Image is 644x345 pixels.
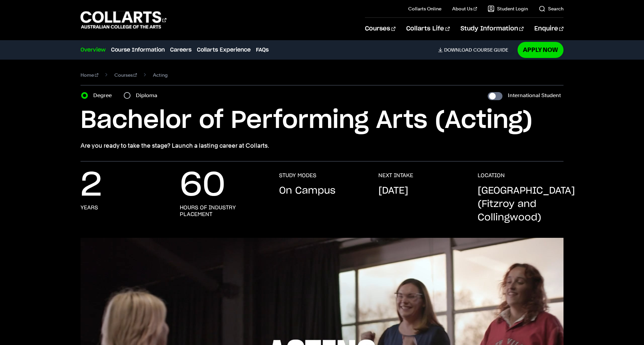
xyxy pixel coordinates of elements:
[279,172,316,179] h3: STUDY MODES
[80,172,102,199] p: 2
[80,106,563,136] h1: Bachelor of Performing Arts (Acting)
[80,141,563,150] p: Are you ready to take the stage? Launch a lasting career at Collarts.
[180,172,225,199] p: 60
[461,18,524,40] a: Study Information
[508,91,561,100] label: International Student
[406,18,449,40] a: Collarts Life
[518,42,563,58] a: Apply Now
[534,18,563,40] a: Enquire
[408,5,441,12] a: Collarts Online
[478,184,575,224] p: [GEOGRAPHIC_DATA] (Fitzroy and Collingwood)
[279,184,335,198] p: On Campus
[197,46,251,54] a: Collarts Experience
[488,5,528,12] a: Student Login
[170,46,192,54] a: Careers
[478,172,505,179] h3: LOCATION
[438,47,514,53] a: DownloadCourse Guide
[111,46,165,54] a: Course Information
[136,91,161,100] label: Diploma
[452,5,477,12] a: About Us
[378,184,408,198] p: [DATE]
[539,5,563,12] a: Search
[80,46,106,54] a: Overview
[365,18,395,40] a: Courses
[80,70,98,80] a: Home
[444,47,472,53] span: Download
[114,70,137,80] a: Courses
[80,204,98,211] h3: years
[378,172,413,179] h3: NEXT INTAKE
[256,46,269,54] a: FAQs
[80,10,166,29] div: Go to homepage
[153,70,168,80] span: Acting
[93,91,116,100] label: Degree
[180,204,266,218] h3: hours of industry placement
